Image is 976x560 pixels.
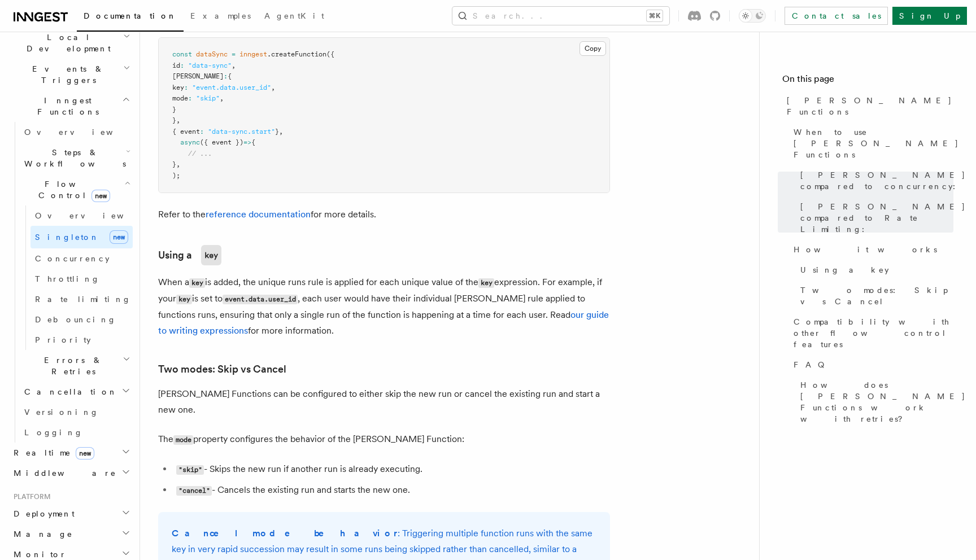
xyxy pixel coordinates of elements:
span: Examples [190,11,251,20]
span: inngest [239,50,267,58]
span: : [224,72,228,80]
a: Throttling [30,269,133,289]
code: key [201,245,221,265]
span: Singleton [35,233,99,242]
a: How it works [789,239,953,260]
li: - Skips the new run if another run is already executing. [173,461,610,478]
button: Steps & Workflows [20,142,133,174]
span: How it works [794,244,937,255]
span: Deployment [9,508,75,519]
p: [PERSON_NAME] Functions can be configured to either skip the new run or cancel the existing run a... [158,386,610,418]
span: , [271,84,275,91]
a: Versioning [20,402,133,422]
span: Local Development [9,32,123,54]
h4: On this page [782,72,953,90]
span: Inngest Functions [9,95,122,117]
a: Two modes: Skip vs Cancel [158,361,286,377]
span: [PERSON_NAME] Functions [787,95,953,117]
span: key [172,84,184,91]
span: } [172,116,176,124]
code: key [478,278,494,288]
span: When to use [PERSON_NAME] Functions [794,126,959,160]
code: key [189,278,205,288]
span: Monitor [9,549,67,560]
a: AgentKit [258,3,331,30]
span: dataSync [196,50,228,58]
span: .createFunction [267,50,326,58]
span: { [251,138,255,146]
span: Logging [24,428,83,437]
kbd: ⌘K [647,10,663,21]
a: Examples [184,3,258,30]
span: Events & Triggers [9,63,123,86]
code: mode [173,435,193,445]
span: new [91,190,110,202]
span: , [232,62,236,69]
div: Inngest Functions [9,122,133,443]
span: Rate limiting [35,295,131,304]
span: : [180,62,184,69]
p: When a is added, the unique runs rule is applied for each unique value of the expression. For exa... [158,274,610,339]
span: Debouncing [35,315,116,324]
span: Realtime [9,447,94,458]
span: [PERSON_NAME] compared to concurrency: [800,169,966,192]
span: Platform [9,492,51,501]
span: ({ [326,50,334,58]
a: [PERSON_NAME] Functions [782,90,953,122]
span: mode [172,94,188,102]
span: "data-sync" [188,62,232,69]
span: Versioning [24,408,99,417]
span: , [176,116,180,124]
span: = [232,50,236,58]
code: event.data.user_id [223,295,298,304]
span: } [172,160,176,168]
a: Two modes: Skip vs Cancel [796,280,953,312]
p: The property configures the behavior of the [PERSON_NAME] Function: [158,431,610,448]
a: Contact sales [785,7,888,25]
button: Realtimenew [9,443,133,463]
button: Inngest Functions [9,90,133,122]
span: [PERSON_NAME] compared to Rate Limiting: [800,201,966,235]
span: Overview [24,128,141,137]
a: Using akey [158,245,221,265]
code: key [176,295,192,304]
a: [PERSON_NAME] compared to Rate Limiting: [796,196,953,239]
span: { [228,72,232,80]
span: Cancellation [20,386,117,397]
span: => [243,138,251,146]
button: Flow Controlnew [20,174,133,205]
span: : [184,84,188,91]
button: Deployment [9,504,133,524]
span: "event.data.user_id" [192,84,271,91]
span: ({ event }) [200,138,243,146]
span: Documentation [84,11,177,20]
span: : [200,128,204,135]
a: How does [PERSON_NAME] Functions work with retries? [796,375,953,429]
span: [PERSON_NAME] [172,72,224,80]
strong: Cancel mode behavior [172,528,398,539]
a: Using a key [796,260,953,280]
div: Flow Controlnew [20,205,133,350]
span: FAQ [794,359,830,370]
span: Steps & Workflows [20,147,126,169]
button: Events & Triggers [9,59,133,90]
span: } [172,106,176,113]
span: // ... [188,150,212,158]
span: Compatibility with other flow control features [794,316,953,350]
a: FAQ [789,355,953,375]
a: [PERSON_NAME] compared to concurrency: [796,165,953,196]
a: reference documentation [206,209,311,220]
span: Two modes: Skip vs Cancel [800,285,953,307]
a: Priority [30,330,133,350]
span: : [188,94,192,102]
span: new [110,230,128,244]
a: Rate limiting [30,289,133,309]
span: } [275,128,279,135]
span: { event [172,128,200,135]
a: Compatibility with other flow control features [789,312,953,355]
p: Refer to the for more details. [158,207,610,222]
span: , [176,160,180,168]
button: Errors & Retries [20,350,133,382]
span: id [172,62,180,69]
span: const [172,50,192,58]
